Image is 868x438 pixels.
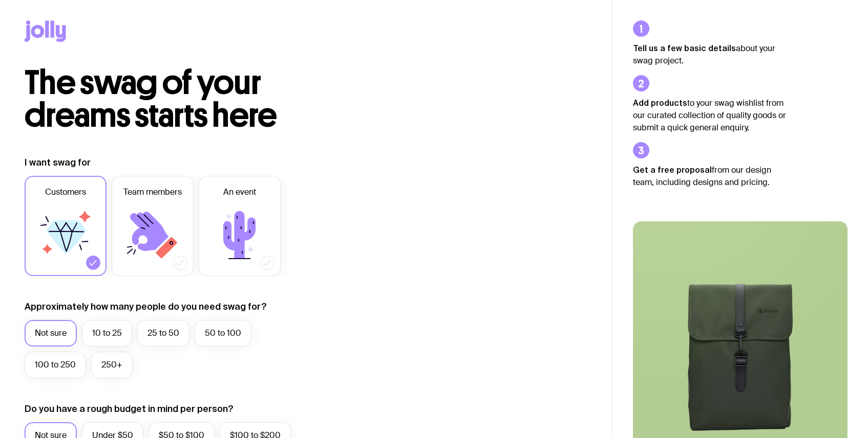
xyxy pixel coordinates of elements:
[633,165,712,174] strong: Get a free proposal
[633,42,787,67] p: about your swag project.
[25,62,277,135] span: The swag of your dreams starts here
[633,164,787,189] p: from our design team, including designs and pricing.
[25,403,234,415] label: Do you have a rough budget in mind per person?
[633,43,736,53] strong: Tell us a few basic details
[91,352,133,378] label: 250+
[137,320,189,347] label: 25 to 50
[82,320,132,347] label: 10 to 25
[25,301,267,313] label: Approximately how many people do you need swag for?
[123,186,182,198] span: Team members
[45,186,86,198] span: Customers
[195,320,251,347] label: 50 to 100
[25,320,77,347] label: Not sure
[223,186,256,198] span: An event
[633,98,687,107] strong: Add products
[25,156,91,169] label: I want swag for
[25,352,86,378] label: 100 to 250
[633,97,787,134] p: to your swag wishlist from our curated collection of quality goods or submit a quick general enqu...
